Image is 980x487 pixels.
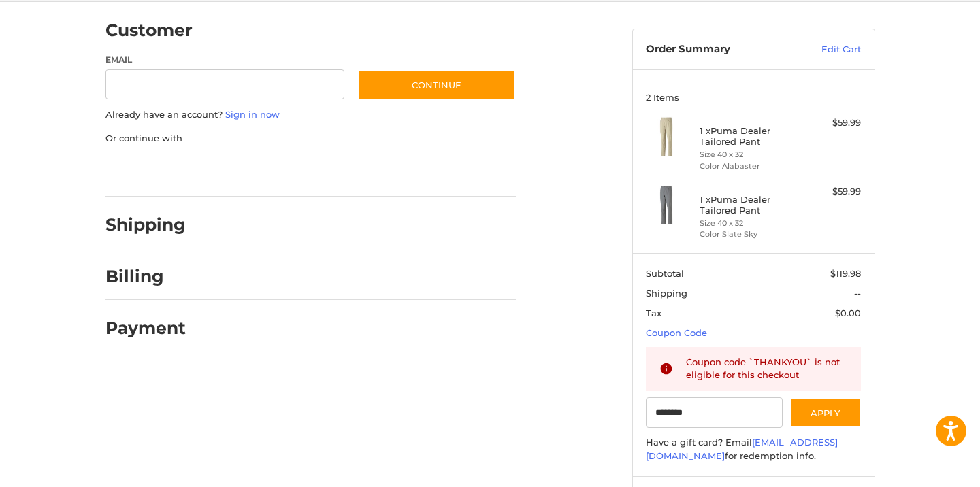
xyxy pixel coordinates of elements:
h2: Payment [105,318,186,339]
div: $59.99 [807,116,861,130]
h2: Billing [105,266,185,287]
li: Size 40 x 32 [700,149,804,161]
label: Email [105,54,345,66]
h2: Shipping [105,214,186,235]
h2: Customer [105,20,193,41]
div: Have a gift card? Email for redemption info. [646,436,861,463]
iframe: PayPal-venmo [331,158,434,183]
span: -- [854,288,861,299]
iframe: PayPal-paylater [216,158,318,183]
h3: Order Summary [646,43,792,56]
li: Color Alabaster [700,161,804,172]
span: Subtotal [646,268,684,279]
button: Continue [358,69,516,101]
div: Coupon code `THANKYOU` is not eligible for this checkout [686,356,848,382]
div: $59.99 [807,185,861,199]
iframe: Google Customer Reviews [868,450,980,487]
iframe: PayPal-paypal [101,158,203,183]
input: Gift Certificate or Coupon Code [646,397,783,428]
a: Sign in now [225,109,280,120]
a: Edit Cart [792,43,861,56]
span: Tax [646,307,661,318]
a: Coupon Code [646,327,707,338]
a: [EMAIL_ADDRESS][DOMAIN_NAME] [646,437,838,461]
h4: 1 x Puma Dealer Tailored Pant [700,125,804,148]
p: Or continue with [105,132,516,146]
span: $119.98 [830,268,861,279]
span: $0.00 [835,307,861,318]
button: Apply [789,397,862,428]
h3: 2 Items [646,92,861,103]
p: Already have an account? [105,108,516,122]
li: Color Slate Sky [700,229,804,240]
li: Size 40 x 32 [700,218,804,229]
span: Shipping [646,288,687,299]
h4: 1 x Puma Dealer Tailored Pant [700,194,804,216]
